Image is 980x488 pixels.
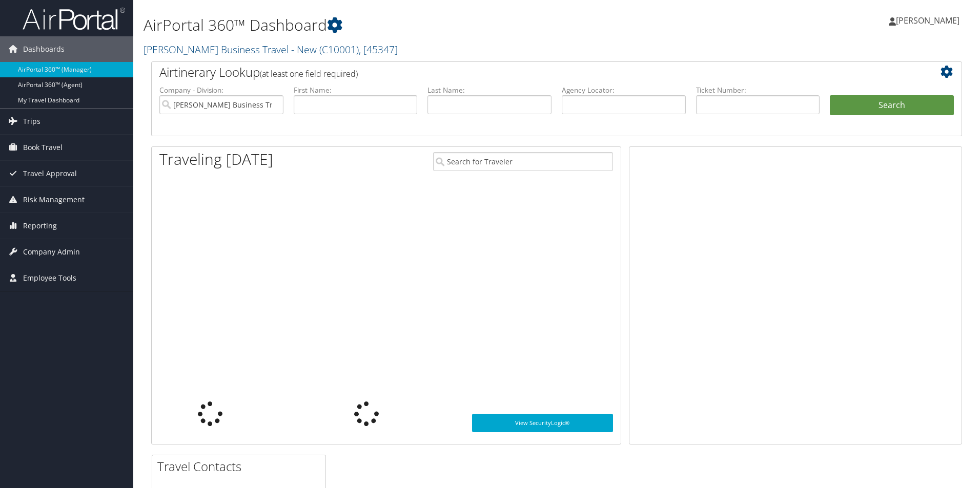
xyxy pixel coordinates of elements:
[23,36,65,62] span: Dashboards
[889,5,970,36] a: [PERSON_NAME]
[260,68,358,79] span: (at least one field required)
[159,148,273,170] h1: Traveling [DATE]
[562,85,686,95] label: Agency Locator:
[896,15,959,26] span: [PERSON_NAME]
[472,414,613,432] a: View SecurityLogic®
[23,161,77,186] span: Travel Approval
[294,85,418,95] label: First Name:
[23,213,57,239] span: Reporting
[696,85,820,95] label: Ticket Number:
[433,152,613,171] input: Search for Traveler
[427,85,552,95] label: Last Name:
[23,135,63,160] span: Book Travel
[23,239,80,265] span: Company Admin
[319,43,359,56] span: ( C10001 )
[23,7,125,31] img: airportal-logo.png
[144,14,695,36] h1: AirPortal 360™ Dashboard
[157,458,325,475] h2: Travel Contacts
[159,85,283,95] label: Company - Division:
[23,109,40,134] span: Trips
[359,43,398,56] span: , [ 45347 ]
[144,43,398,56] a: [PERSON_NAME] Business Travel - New
[23,265,76,291] span: Employee Tools
[830,95,954,116] button: Search
[159,63,886,81] h2: Airtinerary Lookup
[23,187,85,213] span: Risk Management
